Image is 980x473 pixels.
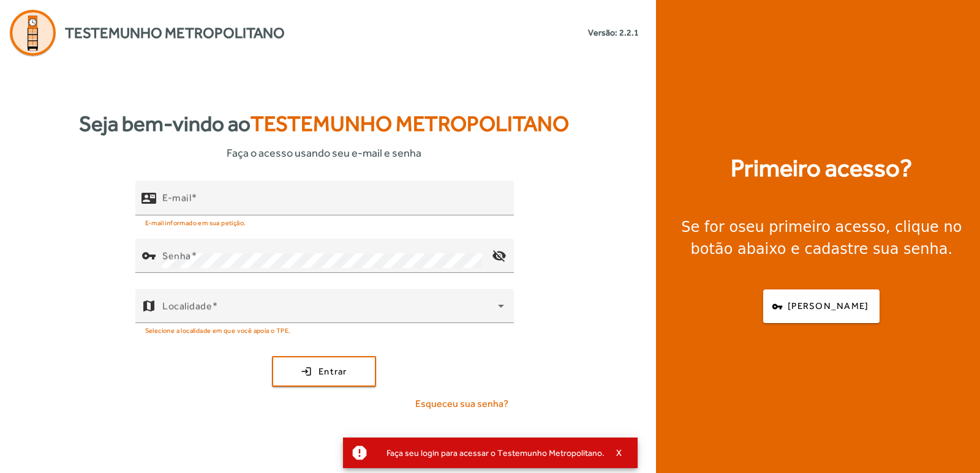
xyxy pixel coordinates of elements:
[162,250,191,262] mat-label: Senha
[141,191,156,206] mat-icon: contact_mail
[484,241,513,270] mat-icon: visibility_off
[272,356,376,387] button: Entrar
[671,216,973,260] div: Se for o , clique no botão abaixo e cadastre sua senha.
[79,108,569,140] strong: Seja bem-vindo ao
[738,218,886,236] strong: seu primeiro acesso
[763,289,880,323] button: [PERSON_NAME]
[10,10,56,56] img: Logo Agenda
[65,22,285,44] span: Testemunho Metropolitano
[162,300,212,312] mat-label: Localidade
[318,365,347,379] span: Entrar
[350,444,369,462] mat-icon: report
[141,299,156,313] mat-icon: map
[415,397,508,411] span: Esqueceu sua senha?
[605,447,635,458] button: X
[788,299,869,313] span: [PERSON_NAME]
[162,192,191,204] mat-label: E-mail
[377,444,605,461] div: Faça seu login para acessar o Testemunho Metropolitano.
[731,150,912,187] strong: Primeiro acesso?
[145,323,291,337] mat-hint: Selecione a localidade em que você apoia o TPE.
[227,144,421,161] span: Faça o acesso usando seu e-mail e senha
[145,215,246,229] mat-hint: E-mail informado em sua petição.
[251,111,569,136] span: Testemunho Metropolitano
[141,248,156,263] mat-icon: vpn_key
[616,447,622,458] span: X
[588,26,639,39] small: Versão: 2.2.1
